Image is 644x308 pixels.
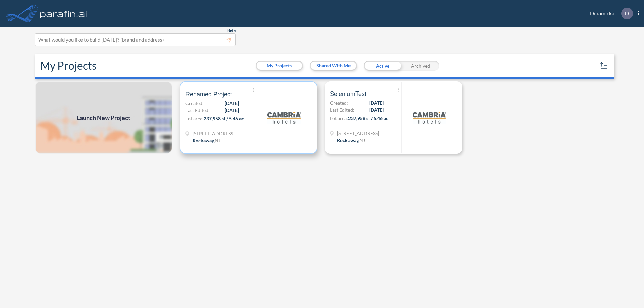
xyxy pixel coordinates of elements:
[330,99,348,106] span: Created:
[267,101,301,134] img: logo
[185,100,204,107] span: Created:
[215,138,220,143] span: NJ
[337,137,359,143] span: Rockaway ,
[185,107,210,114] span: Last Edited:
[364,61,401,71] div: Active
[225,107,239,114] span: [DATE]
[330,115,348,121] span: Lot area:
[369,106,384,113] span: [DATE]
[369,99,384,106] span: [DATE]
[40,59,97,72] h2: My Projects
[330,106,354,113] span: Last Edited:
[337,137,365,144] div: Rockaway, NJ
[193,138,215,143] span: Rockaway ,
[625,10,629,16] p: D
[227,28,236,33] span: Beta
[185,90,232,98] span: Renamed Project
[204,116,244,121] span: 237,958 sf / 5.46 ac
[35,81,172,154] a: Launch New Project
[348,115,388,121] span: 237,958 sf / 5.46 ac
[193,137,220,144] div: Rockaway, NJ
[77,113,130,122] span: Launch New Project
[225,100,239,107] span: [DATE]
[311,62,356,70] button: Shared With Me
[580,8,639,19] div: Dinamicka
[413,101,446,134] img: logo
[193,130,234,137] span: 321 Mt Hope Ave
[401,61,439,71] div: Archived
[598,60,609,71] button: sort
[257,62,302,70] button: My Projects
[35,81,172,154] img: add
[359,137,365,143] span: NJ
[330,90,366,98] span: SeleniumTest
[39,7,88,20] img: logo
[185,116,204,121] span: Lot area:
[337,130,379,137] span: 321 Mt Hope Ave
